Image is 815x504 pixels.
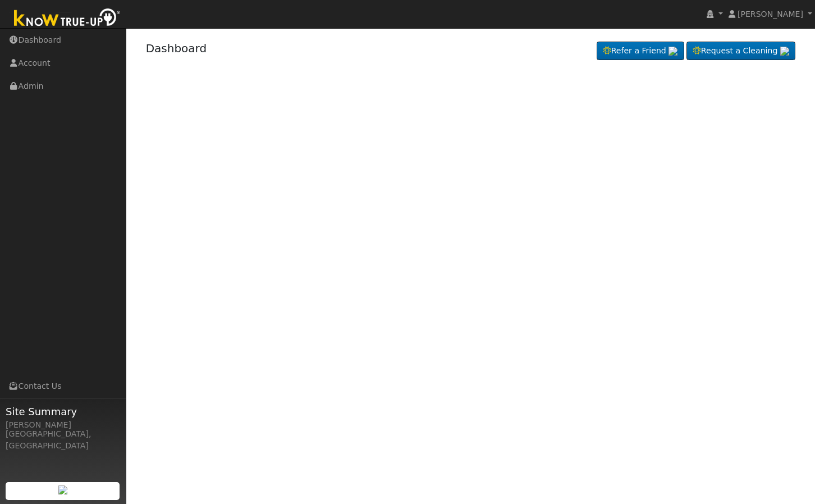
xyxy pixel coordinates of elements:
span: [PERSON_NAME] [738,10,803,19]
span: Site Summary [6,404,120,419]
a: Request a Cleaning [686,42,795,61]
img: retrieve [58,485,67,494]
img: Know True-Up [8,6,126,31]
a: Refer a Friend [597,42,684,61]
div: [PERSON_NAME] [6,419,120,431]
div: [GEOGRAPHIC_DATA], [GEOGRAPHIC_DATA] [6,428,120,452]
a: Dashboard [146,42,207,55]
img: retrieve [669,47,677,56]
img: retrieve [780,47,789,56]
